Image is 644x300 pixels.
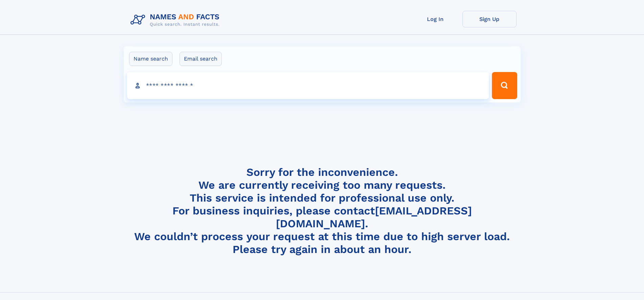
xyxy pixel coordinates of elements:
[492,72,517,99] button: Search Button
[127,72,489,99] input: search input
[180,52,222,66] label: Email search
[462,11,517,27] a: Sign Up
[408,11,462,27] a: Log In
[129,52,172,66] label: Name search
[276,204,472,230] a: [EMAIL_ADDRESS][DOMAIN_NAME]
[128,166,517,256] h4: Sorry for the inconvenience. We are currently receiving too many requests. This service is intend...
[128,11,225,29] img: Logo Names and Facts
